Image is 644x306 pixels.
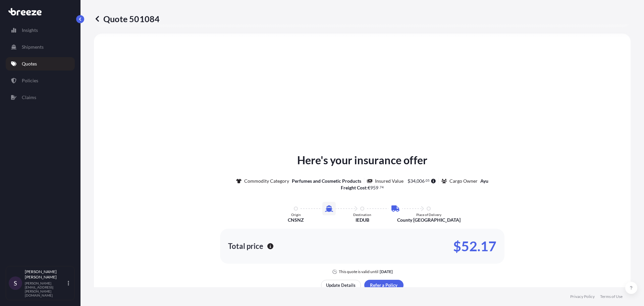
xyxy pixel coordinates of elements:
[297,152,427,168] p: Here's your insurance offer
[22,94,36,101] p: Claims
[341,184,384,191] p: :
[375,178,404,184] p: Insured Value
[425,179,426,182] span: .
[370,185,378,190] span: 959
[244,178,289,184] p: Commodity Category
[6,40,75,54] a: Shipments
[22,44,44,50] p: Shipments
[94,13,160,24] p: Quote 501084
[408,179,410,183] span: $
[600,294,623,299] a: Terms of Use
[570,294,595,299] a: Privacy Policy
[449,178,478,184] p: Cargo Owner
[370,282,397,289] p: Refer a Policy
[426,179,430,182] span: 05
[368,185,370,190] span: €
[397,217,461,223] p: County [GEOGRAPHIC_DATA]
[22,77,38,84] p: Policies
[25,269,66,280] p: [PERSON_NAME] [PERSON_NAME]
[326,282,356,289] p: Update Details
[379,186,379,188] span: .
[416,213,441,217] p: Place of Delivery
[291,213,301,217] p: Origin
[353,213,371,217] p: Destination
[6,74,75,87] a: Policies
[453,241,496,252] p: $52.17
[356,217,369,223] p: IEDUB
[292,178,361,184] p: Perfumes and Cosmetic Products
[6,91,75,104] a: Claims
[364,280,404,291] button: Refer a Policy
[228,243,263,250] p: Total price
[380,186,384,188] span: 74
[6,24,75,37] a: Insights
[321,280,361,291] button: Update Details
[416,179,417,183] span: ,
[417,179,425,183] span: 006
[6,57,75,71] a: Quotes
[22,27,38,34] p: Insights
[25,281,66,297] p: [PERSON_NAME][EMAIL_ADDRESS][PERSON_NAME][DOMAIN_NAME]
[22,60,37,67] p: Quotes
[380,269,393,274] p: [DATE]
[288,217,304,223] p: CNSNZ
[341,185,366,190] b: Freight Cost
[339,269,378,274] p: This quote is valid until
[14,280,17,287] span: S
[480,178,488,184] p: Ayu
[410,179,416,183] span: 34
